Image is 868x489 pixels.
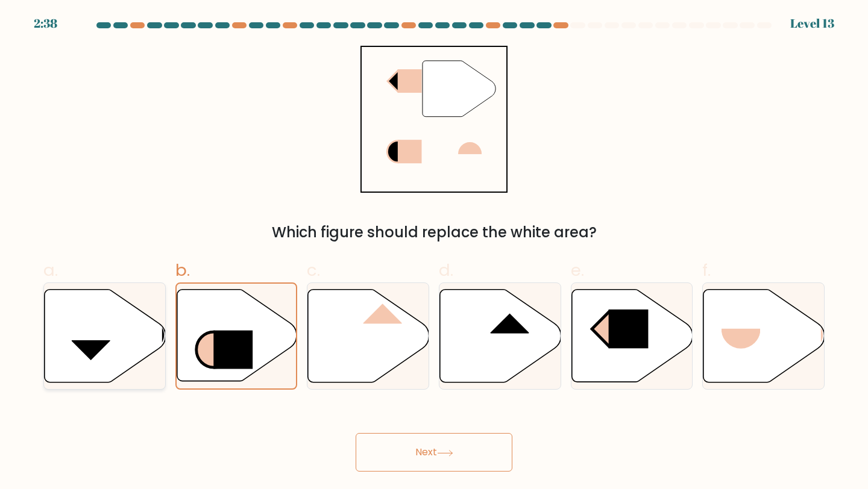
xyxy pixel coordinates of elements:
span: b. [175,258,190,282]
g: " [423,61,495,117]
span: d. [439,258,453,282]
span: f. [702,258,711,282]
div: Which figure should replace the white area? [51,222,817,243]
span: e. [571,258,584,282]
span: a. [43,258,58,282]
span: c. [307,258,320,282]
div: Level 13 [790,14,834,33]
div: 2:38 [34,14,57,33]
button: Next [356,433,512,472]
